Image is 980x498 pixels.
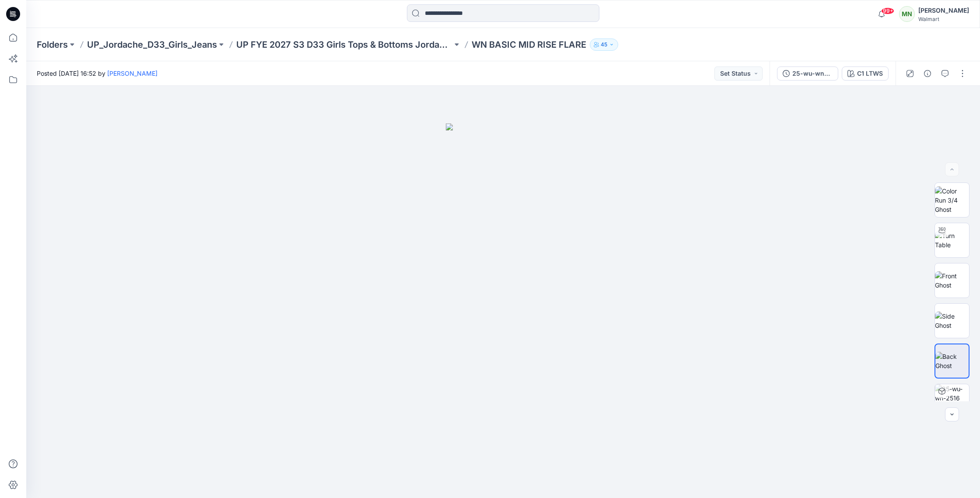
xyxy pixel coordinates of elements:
img: Front Ghost [935,271,969,290]
a: UP_Jordache_D33_Girls_Jeans [87,39,217,51]
div: [PERSON_NAME] [918,5,969,16]
div: C1 LTWS [857,69,883,78]
p: WN BASIC MID RISE FLARE [472,39,586,51]
div: MN [899,6,915,22]
button: Details [920,67,934,81]
div: 25-wu-wn-2516 2nd 09182025 fa26_ny [792,69,833,78]
button: 25-wu-wn-2516 2nd 09182025 fa26_ny [777,67,838,81]
p: 45 [601,40,607,49]
img: Turn Table [935,231,969,249]
a: Folders [37,39,68,51]
img: Back Ghost [935,352,969,370]
img: eyJhbGciOiJIUzI1NiIsImtpZCI6IjAiLCJzbHQiOiJzZXMiLCJ0eXAiOiJKV1QifQ.eyJkYXRhIjp7InR5cGUiOiJzdG9yYW... [446,123,560,498]
button: 45 [590,39,618,51]
img: 25-wu-wn-2516 2nd 09182025 fa26_ny C1 LTWS [935,384,969,418]
span: 99+ [881,7,894,14]
div: Walmart [918,16,969,22]
a: [PERSON_NAME] [107,70,157,77]
button: C1 LTWS [842,67,889,81]
img: Color Run 3/4 Ghost [935,186,969,214]
img: Side Ghost [935,312,969,330]
span: Posted [DATE] 16:52 by [37,69,157,78]
a: UP FYE 2027 S3 D33 Girls Tops & Bottoms Jordache [236,39,452,51]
